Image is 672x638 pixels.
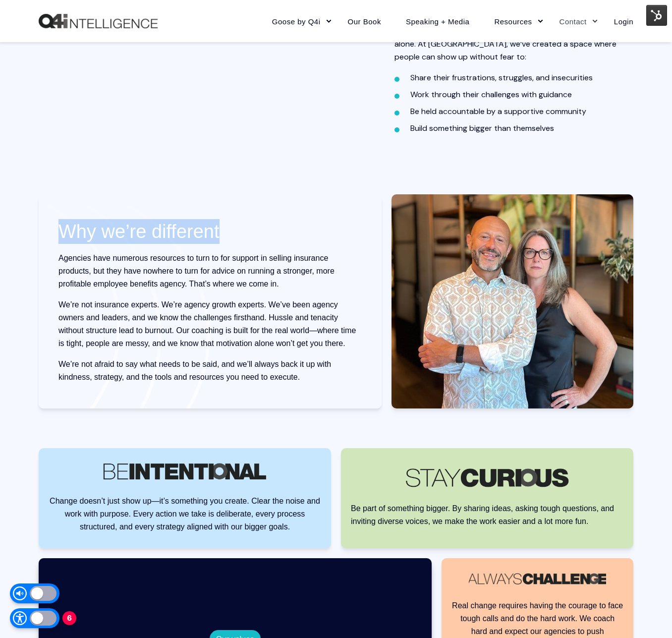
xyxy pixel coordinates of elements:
a: Back to Home [39,14,158,29]
p: Agencies have numerous resources to turn to for support in selling insurance products, but they h... [58,252,362,290]
li: Share their frustrations, struggles, and insecurities [410,71,633,84]
p: Be part of something bigger. By sharing ideas, asking tough questions, and inviting diverse voice... [351,502,623,528]
li: Be held accountable by a supportive community [410,105,633,118]
p: We’re not insurance experts. We’re agency growth experts. We’ve been agency owners and leaders, a... [58,298,362,350]
p: We’re not afraid to say what needs to be said, and we’ll always back it up with kindness, strateg... [58,358,362,384]
img: Always Challenge [469,573,606,584]
img: Be Intentional [103,463,267,480]
li: Build something bigger than themselves [410,122,633,135]
li: Work through their challenges with guidance [410,88,633,101]
h2: Why we’re different [58,219,362,244]
p: Change doesn’t just show up—it’s something you create. Clear the noise and work with purpose. Eve... [49,495,321,533]
img: Stay Curious [405,468,569,487]
img: Q4intelligence, LLC logo [39,14,158,29]
img: HubSpot Tools Menu Toggle [646,5,667,26]
iframe: Chat Widget [622,590,672,638]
